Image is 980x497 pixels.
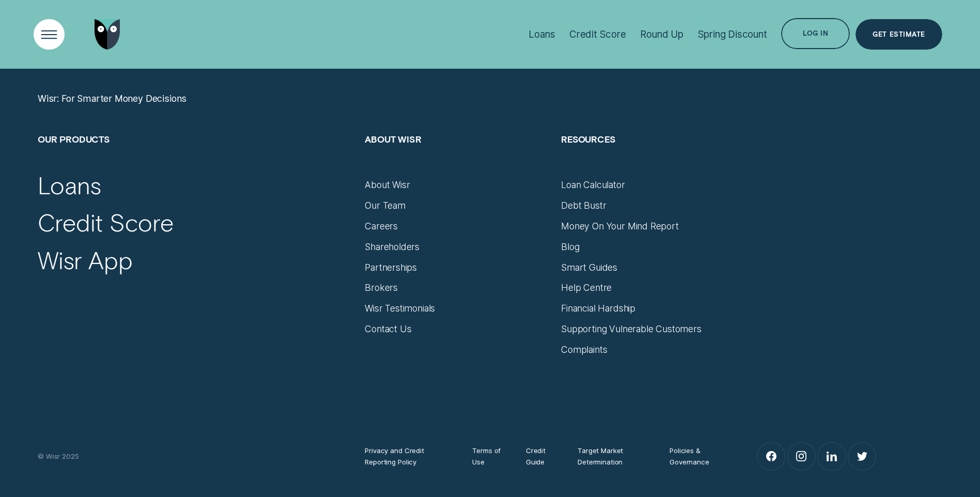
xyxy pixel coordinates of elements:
[365,179,410,191] a: About Wisr
[561,241,579,253] a: Blog
[855,19,942,50] a: Get Estimate
[38,93,186,104] a: Wisr: For Smarter Money Decisions
[365,133,550,180] h2: About Wisr
[365,282,398,293] a: Brokers
[365,200,406,211] a: Our Team
[640,28,683,40] div: Round Up
[781,18,850,49] button: Log in
[561,133,746,180] h2: Resources
[561,303,635,314] a: Financial Hardship
[38,245,133,275] a: Wisr App
[788,443,815,470] a: Instagram
[561,200,606,211] a: Debt Bustr
[561,282,612,293] a: Help Centre
[818,443,845,470] a: LinkedIn
[365,262,417,273] a: Partnerships
[38,207,174,237] a: Credit Score
[757,443,785,470] a: Facebook
[670,445,725,468] a: Policies & Governance
[561,221,679,232] a: Money On Your Mind Report
[561,344,607,355] a: Complaints
[365,221,398,232] a: Careers
[34,19,65,50] button: Open Menu
[38,170,101,200] a: Loans
[578,445,649,468] a: Target Market Determination
[528,28,555,40] div: Loans
[365,445,452,468] a: Privacy and Credit Reporting Policy
[848,443,876,470] a: Twitter
[561,323,702,335] a: Supporting Vulnerable Customers
[365,241,419,253] a: Shareholders
[561,262,617,273] a: Smart Guides
[526,445,557,468] a: Credit Guide
[569,28,626,40] div: Credit Score
[561,179,625,191] a: Loan Calculator
[365,323,411,335] a: Contact Us
[95,19,120,50] img: Wisr
[698,28,767,40] div: Spring Discount
[472,445,505,468] a: Terms of Use
[38,133,353,180] h2: Our Products
[32,451,359,462] div: © Wisr 2025
[365,303,435,314] a: Wisr Testimonials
